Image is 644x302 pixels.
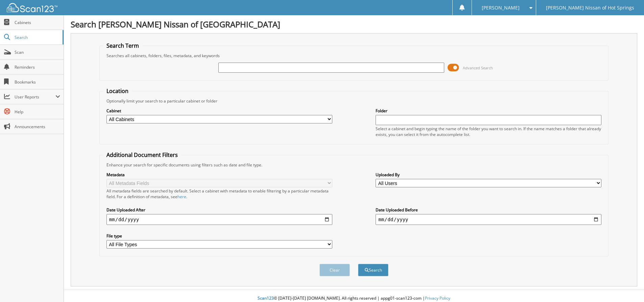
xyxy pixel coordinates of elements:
[376,172,601,178] label: Uploaded By
[106,108,332,114] label: Cabinet
[103,98,605,104] div: Optionally limit your search to a particular cabinet or folder
[15,124,60,130] span: Announcements
[376,126,601,137] div: Select a cabinet and begin typing the name of the folder you want to search in. If the name match...
[106,172,332,178] label: Metadata
[376,214,601,225] input: end
[103,162,605,168] div: Enhance your search for specific documents using filters such as date and file type.
[15,20,60,25] span: Cabinets
[106,207,332,213] label: Date Uploaded After
[106,188,332,200] div: All metadata fields are searched by default. Select a cabinet with metadata to enable filtering b...
[319,264,350,276] button: Clear
[15,94,55,100] span: User Reports
[103,42,142,49] legend: Search Term
[425,295,450,301] a: Privacy Policy
[103,87,132,95] legend: Location
[258,295,274,301] span: Scan123
[15,34,59,40] span: Search
[103,53,605,59] div: Searches all cabinets, folders, files, metadata, and keywords
[177,194,186,200] a: here
[7,3,57,12] img: scan123-logo-white.svg
[358,264,388,276] button: Search
[106,233,332,239] label: File type
[482,6,520,10] span: [PERSON_NAME]
[15,64,60,70] span: Reminders
[546,6,634,10] span: [PERSON_NAME] Nissan of Hot Springs
[15,79,60,85] span: Bookmarks
[106,214,332,225] input: start
[463,65,493,70] span: Advanced Search
[376,207,601,213] label: Date Uploaded Before
[15,109,60,115] span: Help
[15,49,60,55] span: Scan
[376,108,601,114] label: Folder
[103,151,181,159] legend: Additional Document Filters
[71,19,637,30] h1: Search [PERSON_NAME] Nissan of [GEOGRAPHIC_DATA]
